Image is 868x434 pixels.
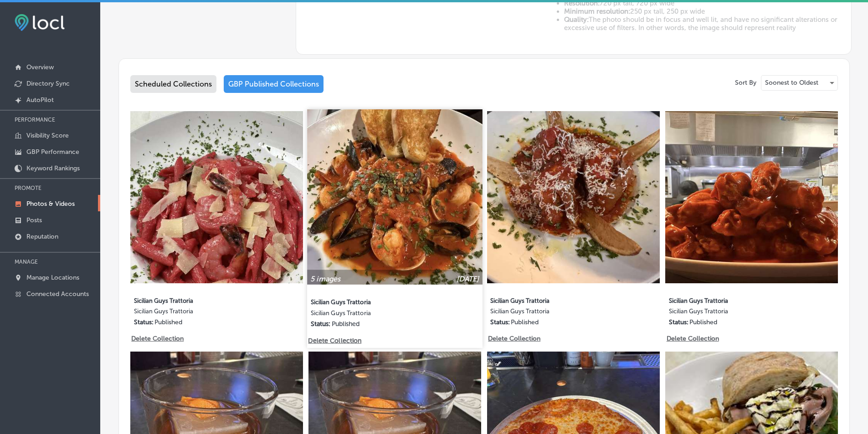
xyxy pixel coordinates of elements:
[689,318,717,326] p: Published
[26,63,54,71] p: Overview
[669,308,799,318] label: Sicilian Guys Trattoria
[26,132,69,139] p: Visibility Score
[308,337,360,344] p: Delete Collection
[669,292,799,308] label: Sicilian Guys Trattoria
[488,335,539,342] p: Delete Collection
[130,75,216,93] div: Scheduled Collections
[131,335,183,342] p: Delete Collection
[490,308,621,318] label: Sicilian Guys Trattoria
[761,76,837,90] div: Soonest to Oldest
[26,216,42,224] p: Posts
[332,320,360,327] p: Published
[224,75,324,93] div: GBP Published Collections
[26,274,79,281] p: Manage Locations
[134,318,154,326] p: Status:
[735,79,756,87] p: Sort By
[26,200,75,208] p: Photos & Videos
[311,320,331,327] p: Status:
[665,111,838,284] img: Collection thumbnail
[26,233,58,240] p: Reputation
[311,274,341,283] p: 5 images
[511,318,539,326] p: Published
[490,318,510,326] p: Status:
[487,111,660,284] img: Collection thumbnail
[130,111,303,284] img: Collection thumbnail
[765,78,818,87] p: Soonest to Oldest
[457,274,479,283] p: [DATE]
[26,96,54,104] p: AutoPilot
[311,293,443,309] label: Sicilian Guys Trattoria
[667,335,718,342] p: Delete Collection
[308,109,483,284] img: Collection thumbnail
[26,290,89,298] p: Connected Accounts
[134,308,264,318] label: Sicilian Guys Trattoria
[26,164,80,172] p: Keyword Rankings
[26,80,70,87] p: Directory Sync
[15,14,65,31] img: fda3e92497d09a02dc62c9cd864e3231.png
[669,318,688,326] p: Status:
[154,318,182,326] p: Published
[26,148,79,156] p: GBP Performance
[311,309,443,320] label: Sicilian Guys Trattoria
[134,292,264,308] label: Sicilian Guys Trattoria
[490,292,621,308] label: Sicilian Guys Trattoria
